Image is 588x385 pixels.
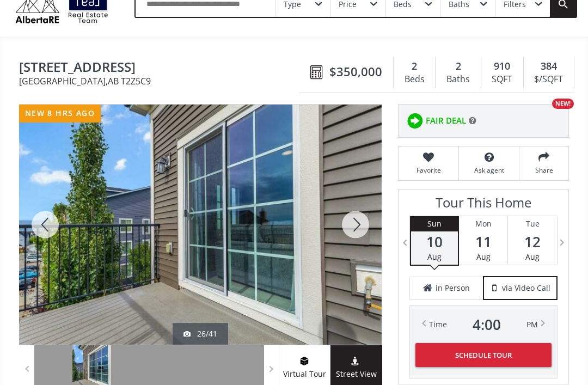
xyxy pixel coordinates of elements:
[411,234,458,249] span: 10
[487,71,518,88] div: SQFT
[409,195,558,216] h3: Tour This Home
[529,71,568,88] div: $/SQFT
[464,166,513,175] span: Ask agent
[473,317,501,332] span: 4 : 00
[459,216,507,231] div: Mon
[508,216,557,231] div: Tue
[329,63,382,80] span: $350,000
[399,71,430,88] div: Beds
[525,166,563,175] span: Share
[394,1,412,8] div: Beds
[525,252,540,262] span: Aug
[449,1,469,8] div: Baths
[504,1,526,8] div: Filters
[299,357,310,365] img: virtual tour icon
[404,110,426,132] img: rating icon
[441,59,475,74] div: 2
[19,105,101,123] div: new 8 hrs ago
[426,115,466,126] span: FAIR DEAL
[411,216,458,231] div: Sun
[459,234,507,249] span: 11
[529,59,568,74] div: 384
[415,343,552,367] button: Schedule Tour
[502,283,550,294] span: via Video Call
[508,234,557,249] span: 12
[494,59,510,74] span: 910
[19,60,305,77] span: 99 Copperstone Park #2418
[330,368,382,381] span: Street View
[339,1,357,8] div: Price
[427,252,442,262] span: Aug
[399,59,430,74] div: 2
[436,283,470,294] span: in Person
[19,77,305,85] span: [GEOGRAPHIC_DATA] , AB T2Z5C9
[429,317,538,332] div: Time PM
[19,105,382,345] div: 99 Copperstone Park #2418 Calgary, AB T2Z5C9 - Photo 26 of 41
[476,252,491,262] span: Aug
[279,368,330,381] span: Virtual Tour
[284,1,301,8] div: Type
[404,166,453,175] span: Favorite
[552,99,574,109] div: NEW!
[441,71,475,88] div: Baths
[183,328,217,339] div: 26/41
